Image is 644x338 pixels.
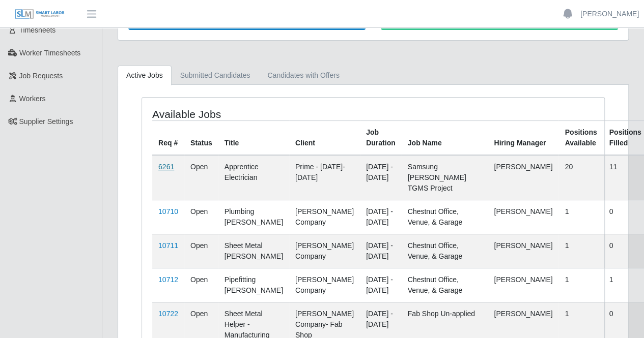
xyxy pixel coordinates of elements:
[289,200,360,234] td: [PERSON_NAME] Company
[218,120,289,155] th: Title
[289,155,360,200] td: Prime - [DATE]-[DATE]
[184,234,218,268] td: Open
[558,234,603,268] td: 1
[158,241,178,250] a: 10711
[158,207,178,216] a: 10710
[488,120,558,155] th: Hiring Manager
[158,275,178,284] a: 10712
[289,120,360,155] th: Client
[402,234,488,268] td: Chestnut Office, Venue, & Garage
[19,95,46,103] span: Workers
[158,163,174,171] a: 6261
[402,200,488,234] td: Chestnut Office, Venue, & Garage
[360,120,402,155] th: Job Duration
[488,155,558,200] td: [PERSON_NAME]
[402,268,488,302] td: Chestnut Office, Venue, & Garage
[218,200,289,234] td: Plumbing [PERSON_NAME]
[184,120,218,155] th: Status
[19,72,63,80] span: Job Requests
[360,268,402,302] td: [DATE] - [DATE]
[158,310,178,318] a: 10722
[360,200,402,234] td: [DATE] - [DATE]
[558,200,603,234] td: 1
[558,155,603,200] td: 20
[152,120,184,155] th: Req #
[580,9,639,19] a: [PERSON_NAME]
[118,66,172,85] a: Active Jobs
[488,268,558,302] td: [PERSON_NAME]
[402,155,488,200] td: Samsung [PERSON_NAME] TGMS Project
[14,9,65,20] img: SLM Logo
[289,234,360,268] td: [PERSON_NAME] Company
[488,234,558,268] td: [PERSON_NAME]
[558,120,603,155] th: Positions Available
[558,268,603,302] td: 1
[488,200,558,234] td: [PERSON_NAME]
[19,26,56,34] span: Timesheets
[218,268,289,302] td: Pipefitting [PERSON_NAME]
[184,155,218,200] td: Open
[289,268,360,302] td: [PERSON_NAME] Company
[218,234,289,268] td: Sheet Metal [PERSON_NAME]
[360,234,402,268] td: [DATE] - [DATE]
[184,268,218,302] td: Open
[152,108,327,120] h4: Available Jobs
[259,66,348,85] a: Candidates with Offers
[360,155,402,200] td: [DATE] - [DATE]
[184,200,218,234] td: Open
[172,66,259,85] a: Submitted Candidates
[19,49,80,57] span: Worker Timesheets
[19,117,73,126] span: Supplier Settings
[218,155,289,200] td: Apprentice Electrician
[402,120,488,155] th: Job Name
